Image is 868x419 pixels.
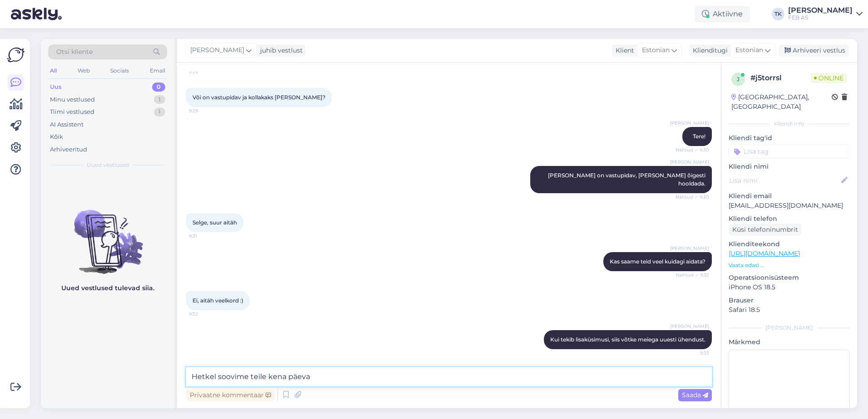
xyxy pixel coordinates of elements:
div: Klienditugi [689,46,728,55]
span: [PERSON_NAME] [670,245,709,252]
div: Kliendi info [729,120,850,128]
div: Arhiveeritud [50,145,87,154]
div: [PERSON_NAME] [788,7,853,14]
div: [PERSON_NAME] [729,324,850,332]
p: Brauser [729,296,850,305]
div: Tiimi vestlused [50,107,94,117]
p: Kliendi telefon [729,214,850,224]
div: Privaatne kommentaar [186,389,275,401]
span: [PERSON_NAME] [190,45,244,55]
span: 9:31 [189,233,223,239]
p: Märkmed [729,337,850,347]
div: Klient [612,46,634,55]
div: TK [772,8,784,20]
span: Selge, suur aitäh [192,219,237,226]
textarea: Hetkel soovime teile kena päeva [186,367,712,386]
span: [PERSON_NAME] [670,120,709,127]
div: Uus [50,83,62,92]
input: Lisa nimi [729,175,839,185]
div: AI Assistent [50,120,84,129]
img: Askly Logo [7,46,25,63]
span: Saada [682,391,708,399]
div: 1 [154,107,165,117]
span: Estonian [642,45,670,55]
p: Safari 18.5 [729,305,850,315]
p: Operatsioonisüsteem [729,273,850,283]
span: Kui tekib lisaküsimusi, siis võtke meiega uuesti ühendust. [550,336,705,343]
span: Otsi kliente [56,47,93,57]
span: Tere! [693,133,705,140]
div: juhib vestlust [256,46,303,55]
div: Arhiveeri vestlus [779,44,849,57]
div: All [48,65,59,77]
img: No chats [41,194,174,275]
span: Online [810,73,847,83]
p: Uued vestlused tulevad siia. [61,283,154,293]
a: [PERSON_NAME]FEB AS [788,7,863,21]
div: FEB AS [788,14,853,21]
span: [PERSON_NAME] on vastupidav, [PERSON_NAME] õigesti hooldada. [548,172,707,187]
p: Kliendi email [729,191,850,201]
div: Web [76,65,92,77]
div: Kõik [50,132,63,141]
span: Nähtud ✓ 9:32 [675,272,709,278]
span: j [737,76,740,83]
div: Socials [108,65,131,77]
span: Nähtud ✓ 9:30 [675,146,709,153]
span: 9:29 [189,107,223,114]
p: Kliendi nimi [729,162,850,171]
input: Lisa tag [729,145,850,158]
span: [PERSON_NAME] [670,323,709,330]
div: 0 [152,83,165,92]
a: [URL][DOMAIN_NAME] [729,249,800,258]
p: iPhone OS 18.5 [729,283,850,292]
p: [EMAIL_ADDRESS][DOMAIN_NAME] [729,201,850,210]
div: Küsi telefoninumbrit [729,224,802,236]
div: # j5torrsl [750,73,810,83]
div: Minu vestlused [50,95,95,104]
div: Aktiivne [695,6,750,22]
span: Uued vestlused [87,161,129,169]
span: Nähtud ✓ 9:30 [675,194,709,200]
div: Email [148,65,167,77]
span: Või on vastupidav ja kollakaks [PERSON_NAME]? [192,94,325,101]
p: Klienditeekond [729,239,850,249]
span: 9:33 [675,350,709,356]
span: Kas saame teid veel kuidagi aidata? [610,258,705,265]
p: Vaata edasi ... [729,261,850,269]
p: Kliendi tag'id [729,133,850,143]
span: [PERSON_NAME] [670,159,709,166]
span: Ei, aitäh veelkord :) [192,297,243,304]
span: 9:32 [189,311,223,317]
span: 9:29 [189,68,223,75]
div: 1 [154,95,165,104]
span: Estonian [735,45,763,55]
div: [GEOGRAPHIC_DATA], [GEOGRAPHIC_DATA] [731,93,832,112]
